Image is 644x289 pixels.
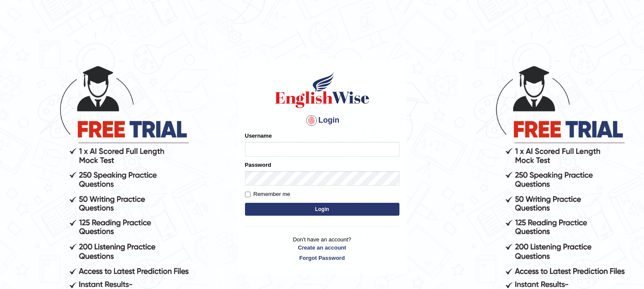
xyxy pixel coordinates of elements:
input: Remember me [245,192,251,197]
a: Forgot Password [245,254,399,262]
a: Create an account [245,244,399,252]
label: Remember me [245,190,290,199]
label: Password [245,161,271,169]
label: Username [245,132,272,140]
button: Login [245,203,399,216]
img: Logo of English Wise sign in for intelligent practice with AI [273,71,371,109]
h4: Login [245,114,399,127]
p: Don't have an account? [245,235,399,262]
